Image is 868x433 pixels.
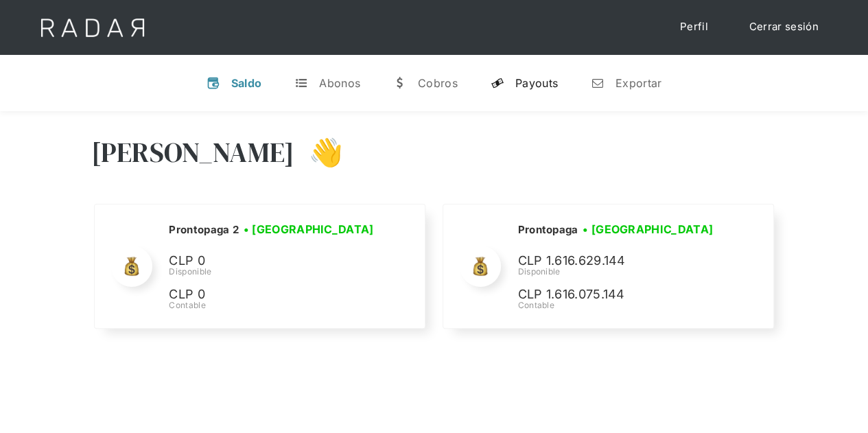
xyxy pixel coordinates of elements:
[294,135,342,169] h3: 👋
[319,76,360,90] div: Abonos
[169,251,375,271] p: CLP 0
[294,76,308,90] div: t
[517,299,723,312] div: Contable
[515,76,558,90] div: Payouts
[517,266,723,278] div: Disponible
[591,76,605,90] div: n
[169,223,239,237] h2: Prontopaga 2
[736,14,832,40] a: Cerrar sesión
[207,76,220,90] div: v
[491,76,504,90] div: y
[517,223,578,237] h2: Prontopaga
[666,14,722,40] a: Perfil
[615,76,661,90] div: Exportar
[583,221,713,237] h3: • [GEOGRAPHIC_DATA]
[169,285,375,305] p: CLP 0
[169,299,378,312] div: Contable
[244,221,374,237] h3: • [GEOGRAPHIC_DATA]
[231,76,262,90] div: Saldo
[169,266,378,278] div: Disponible
[91,135,295,169] h3: [PERSON_NAME]
[393,76,407,90] div: w
[418,76,458,90] div: Cobros
[517,251,723,271] p: CLP 1.616.629.144
[517,285,723,305] p: CLP 1.616.075.144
